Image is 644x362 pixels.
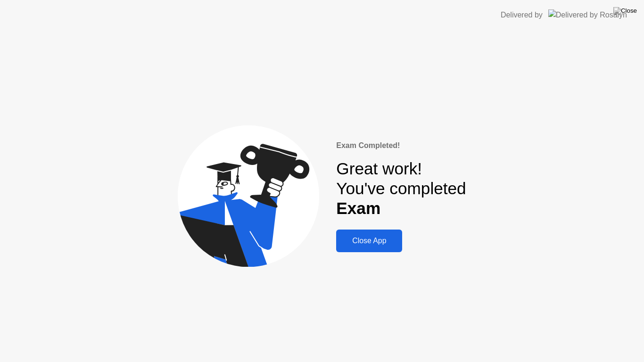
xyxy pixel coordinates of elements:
img: Close [613,7,637,15]
button: Close App [336,230,402,252]
b: Exam [336,199,380,217]
div: Close App [339,237,399,245]
div: Great work! You've completed [336,159,466,219]
img: Delivered by Rosalyn [548,9,627,20]
div: Delivered by [501,9,543,21]
div: Exam Completed! [336,140,466,151]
